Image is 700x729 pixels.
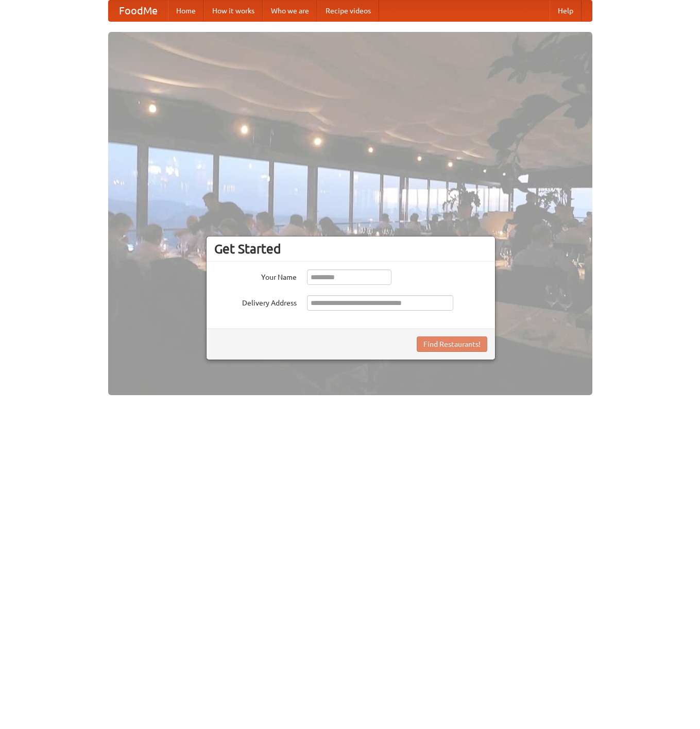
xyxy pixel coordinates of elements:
[317,1,379,21] a: Recipe videos
[550,1,582,21] a: Help
[109,1,168,21] a: FoodMe
[204,1,263,21] a: How it works
[417,336,487,352] button: Find Restaurants!
[263,1,317,21] a: Who we are
[214,269,297,282] label: Your Name
[168,1,204,21] a: Home
[214,295,297,308] label: Delivery Address
[214,241,487,257] h3: Get Started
